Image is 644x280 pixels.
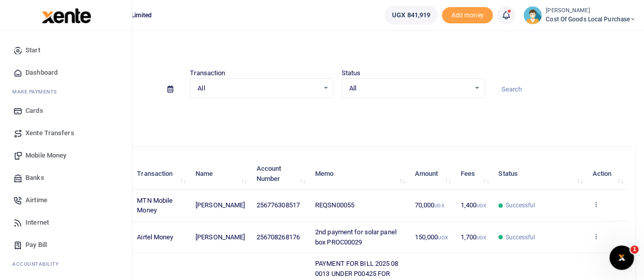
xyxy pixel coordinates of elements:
span: 1,700 [460,233,486,241]
span: Successful [505,233,535,242]
a: Mobile Money [8,144,124,167]
th: Status: activate to sort column ascending [493,158,586,190]
th: Amount: activate to sort column ascending [409,158,455,190]
span: 70,000 [415,201,444,209]
a: Xente Transfers [8,122,124,144]
span: All [349,83,470,94]
th: Memo: activate to sort column ascending [310,158,409,190]
a: Cards [8,100,124,122]
span: 256776308517 [257,201,300,209]
th: Account Number: activate to sort column ascending [250,158,309,190]
small: [PERSON_NAME] [546,7,636,15]
span: All [198,83,318,94]
span: Dashboard [25,68,58,78]
span: Pay Bill [25,240,47,250]
span: countability [20,260,59,268]
span: 150,000 [415,233,448,241]
li: Ac [8,256,124,272]
li: Toup your wallet [442,7,493,24]
span: Airtime [25,195,47,205]
span: [PERSON_NAME] [195,233,245,241]
iframe: Intercom live chat [609,245,634,270]
span: Airtel Money [137,233,173,241]
span: Xente Transfers [25,128,74,138]
th: Name: activate to sort column ascending [190,158,251,190]
span: [PERSON_NAME] [195,201,245,209]
p: Download [39,110,636,121]
a: Dashboard [8,61,124,84]
th: Action: activate to sort column ascending [586,158,627,190]
span: Cost of Goods Local Purchase [546,15,636,24]
small: UGX [477,203,486,208]
label: Transaction [190,68,225,78]
a: Banks [8,167,124,189]
th: Fees: activate to sort column ascending [455,158,493,190]
span: REQSN00055 [315,201,354,209]
span: Start [25,45,40,55]
span: Banks [25,173,44,183]
a: Airtime [8,189,124,211]
span: 1 [630,245,638,254]
small: UGX [434,203,444,208]
li: Wallet ballance [380,6,442,24]
span: Add money [442,7,493,24]
a: Add money [442,11,493,18]
span: ake Payments [17,88,57,96]
span: 1,400 [460,201,486,209]
span: MTN Mobile Money [137,197,173,214]
li: M [8,84,124,100]
span: Successful [505,201,535,210]
span: UGX 841,919 [392,10,430,20]
h4: Transactions [39,44,636,55]
img: profile-user [523,6,542,24]
small: UGX [477,235,486,240]
a: UGX 841,919 [384,6,438,24]
a: logo-small logo-large logo-large [41,11,91,19]
span: 2nd payment for solar panel box PROC00029 [315,228,397,246]
th: Transaction: activate to sort column ascending [131,158,190,190]
span: Mobile Money [25,150,66,161]
a: Pay Bill [8,234,124,256]
img: logo-large [42,8,91,23]
input: Search [493,81,636,98]
label: Status [342,68,361,78]
a: Internet [8,211,124,234]
span: 256708268176 [257,233,300,241]
small: UGX [438,235,447,240]
a: profile-user [PERSON_NAME] Cost of Goods Local Purchase [523,6,636,24]
span: Internet [25,217,49,228]
span: Cards [25,106,43,116]
a: Start [8,39,124,61]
